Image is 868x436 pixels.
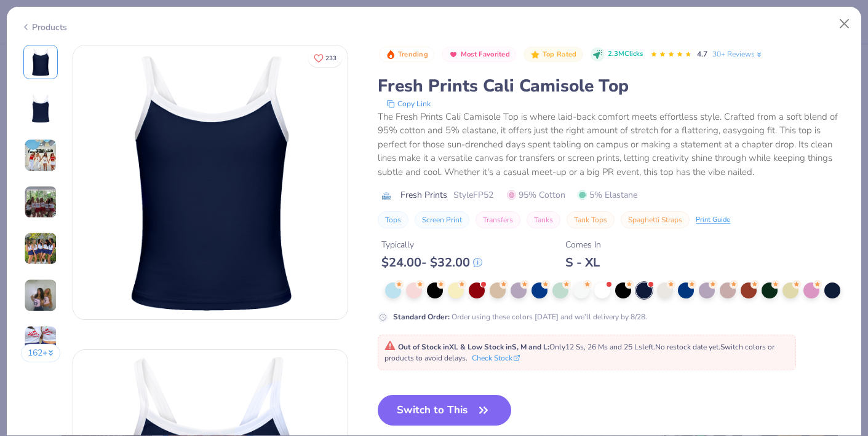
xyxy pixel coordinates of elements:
[621,211,690,228] button: Spaghetti Straps
[24,232,57,265] img: User generated content
[21,21,67,34] div: Products
[543,51,577,58] span: Top Rated
[833,12,856,36] button: Close
[567,211,615,228] button: Tank Tops
[386,50,396,60] img: Trending sort
[24,325,57,359] img: User generated content
[398,51,428,58] span: Trending
[398,342,460,352] strong: Out of Stock in XL
[381,255,482,270] div: $ 24.00 - $ 32.00
[578,189,637,201] span: 5% Elastane
[24,185,57,219] img: User generated content
[712,49,763,60] a: 30+ Reviews
[461,51,510,58] span: Most Favorited
[21,344,61,362] button: 162+
[381,238,482,251] div: Typically
[524,47,583,63] button: Badge Button
[26,94,55,123] img: Back
[655,342,720,352] span: No restock date yet.
[448,50,458,60] img: Most Favorited sort
[378,74,847,98] div: Fresh Prints Cali Camisole Top
[507,189,565,201] span: 95% Cotton
[24,139,57,172] img: User generated content
[527,211,560,228] button: Tanks
[393,311,647,322] div: Order using these colors [DATE] and we’ll delivery by 8/28.
[325,55,336,61] span: 233
[472,352,520,364] button: Check Stock
[400,189,447,201] span: Fresh Prints
[393,312,450,322] strong: Standard Order :
[73,45,348,319] img: Front
[378,395,511,426] button: Switch to This
[565,255,601,270] div: S - XL
[378,211,408,228] button: Tops
[460,342,549,352] strong: & Low Stock in S, M and L :
[650,45,692,64] div: 4.7 Stars
[608,49,643,60] span: 2.3M Clicks
[26,47,55,77] img: Front
[696,215,730,225] div: Print Guide
[384,342,774,363] span: Only 12 Ss, 26 Ms and 25 Ls left. Switch colors or products to avoid delays.
[565,238,601,251] div: Comes In
[24,279,57,312] img: User generated content
[415,211,469,228] button: Screen Print
[453,189,493,201] span: Style FP52
[383,98,434,110] button: copy to clipboard
[379,47,434,63] button: Badge Button
[476,211,520,228] button: Transfers
[378,191,394,201] img: brand logo
[308,49,342,67] button: Like
[442,47,516,63] button: Badge Button
[697,49,707,59] span: 4.7
[530,50,540,60] img: Top Rated sort
[378,110,847,179] div: The Fresh Prints Cali Camisole Top is where laid-back comfort meets effortless style. Crafted fro...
